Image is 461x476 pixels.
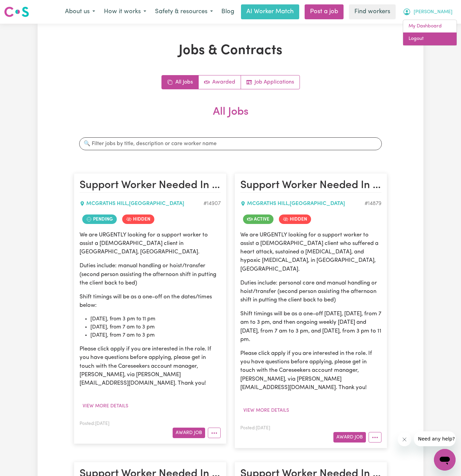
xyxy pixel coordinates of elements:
div: MCGRATHS HILL , [GEOGRAPHIC_DATA] [80,200,203,208]
button: More options [208,428,221,438]
div: Job ID #14879 [365,200,381,208]
a: Job applications [241,75,300,89]
iframe: Close message [398,433,411,446]
a: Blog [217,4,238,19]
p: We are URGENTLY looking for a support worker to assist a [DEMOGRAPHIC_DATA] client in [GEOGRAPHIC... [80,231,221,256]
button: Award Job [333,432,366,443]
a: AI Worker Match [241,4,299,19]
p: Duties include: manual handling or hoist/transfer (second person assisting the afternoon shift in... [80,262,221,287]
button: View more details [240,405,292,416]
img: Careseekers logo [4,6,29,18]
div: My Account [403,20,457,46]
span: Job is hidden [279,214,311,224]
h2: All Jobs [74,106,387,129]
li: [DATE], from 7 am to 3 pm [90,331,221,339]
span: [PERSON_NAME] [414,8,453,16]
a: Careseekers logo [4,4,29,20]
p: Shift timings will be as a one-off [DATE], [DATE], from 7 am to 3 pm, and then ongoing weekly [DA... [240,310,381,344]
input: 🔍 Filter jobs by title, description or care worker name [79,137,382,150]
p: Duties include: personal care and manual handling or hoist/transfer (second person assisting the ... [240,279,381,304]
a: My Dashboard [403,20,457,33]
a: Logout [403,32,457,45]
h2: Support Worker Needed In McGraths Hill, NSW [240,179,381,192]
h1: Jobs & Contracts [74,43,387,59]
button: Award Job [173,428,205,438]
button: About us [61,5,100,19]
a: Active jobs [199,75,241,89]
button: Safety & resources [151,5,217,19]
button: How it works [100,5,151,19]
a: All jobs [162,75,199,89]
span: Job is active [243,214,273,224]
a: Post a job [305,4,344,19]
a: Find workers [349,4,396,19]
span: Job is hidden [122,214,154,224]
button: View more details [80,401,131,411]
div: MCGRATHS HILL , [GEOGRAPHIC_DATA] [240,200,365,208]
li: [DATE], from 3 pm to 11 pm [90,315,221,323]
button: My Account [398,5,457,19]
span: Job contract pending review by care worker [82,214,117,224]
div: Job ID #14907 [203,200,221,208]
span: Posted: [DATE] [80,422,109,426]
p: Please click apply if you are interested in the role. If you have questions before applying, plea... [80,345,221,387]
button: More options [369,432,381,443]
iframe: Button to launch messaging window [434,449,456,471]
li: [DATE], from 7 am to 3 pm [90,323,221,331]
p: We are URGENTLY looking for a support worker to assist a [DEMOGRAPHIC_DATA] client who suffered a... [240,231,381,273]
h2: Support Worker Needed In McGraths Hill, NSW [80,179,221,192]
iframe: Message from company [414,431,456,446]
p: Shift timings will be as a one-off on the dates/times below: [80,293,221,310]
span: Posted: [DATE] [240,426,270,430]
p: Please click apply if you are interested in the role. If you have questions before applying, plea... [240,349,381,392]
